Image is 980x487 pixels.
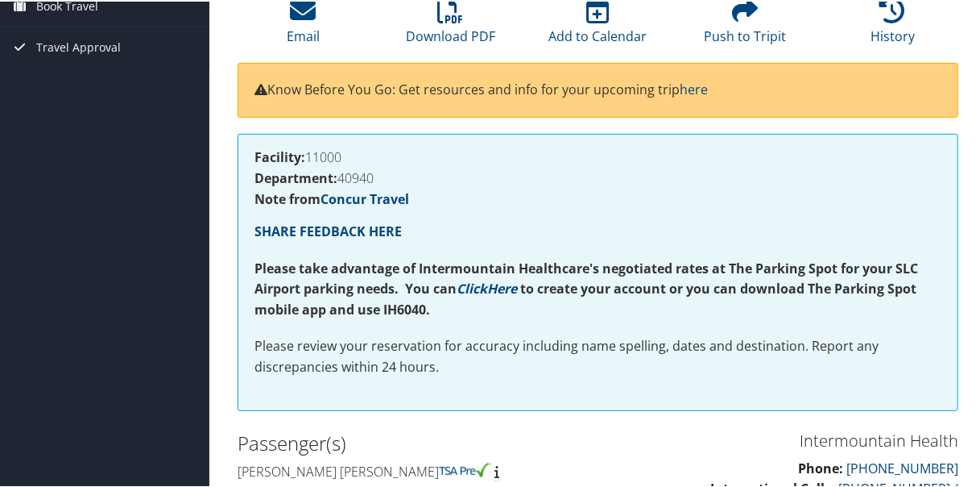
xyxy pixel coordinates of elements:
[705,5,787,44] a: Push to Tripit
[254,78,941,99] p: Know Before You Go: Get resources and info for your upcoming trip
[238,461,586,479] h4: [PERSON_NAME] [PERSON_NAME]
[254,335,941,376] p: Please review your reservation for accuracy including name spelling, dates and destination. Repor...
[406,5,495,44] a: Download PDF
[287,5,320,44] a: Email
[487,278,517,296] a: Here
[610,428,959,451] h3: Intermountain Health
[254,147,305,164] strong: Facility:
[254,278,916,317] strong: to create your account or you can download The Parking Spot mobile app and use IH6040.
[846,458,958,476] a: [PHONE_NUMBER]
[254,170,941,183] h4: 40940
[870,5,915,44] a: History
[254,221,402,239] a: SHARE FEEDBACK HERE
[36,26,121,66] span: Travel Approval
[254,168,337,185] strong: Department:
[254,149,941,162] h4: 11000
[549,5,647,44] a: Add to Calendar
[254,258,918,297] strong: Please take advantage of Intermountain Healthcare's negotiated rates at The Parking Spot for your...
[680,79,708,97] a: here
[320,189,409,206] a: Concur Travel
[439,461,491,476] img: tsa-precheck.png
[238,428,586,456] h2: Passenger(s)
[254,189,409,206] strong: Note from
[457,278,487,296] a: Click
[798,458,843,476] strong: Phone:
